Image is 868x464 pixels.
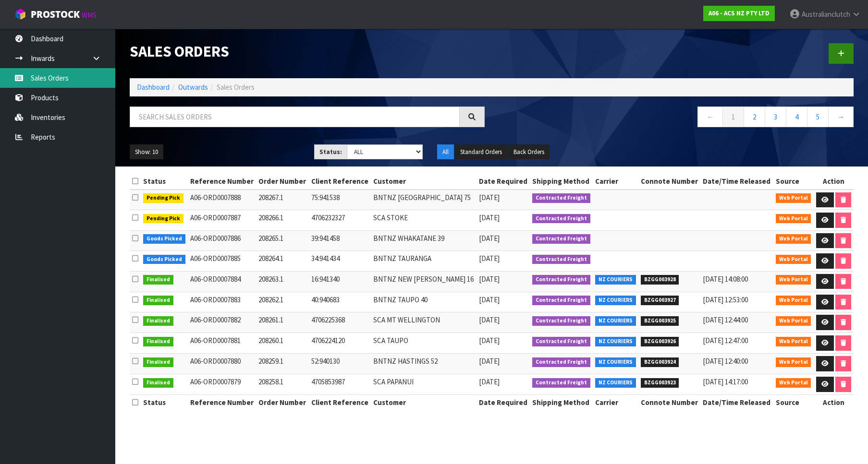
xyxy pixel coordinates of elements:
td: 208266.1 [256,210,308,231]
td: 4705853987 [309,374,371,395]
td: SCA TAUPO [371,333,477,354]
span: Web Portal [776,357,811,367]
span: Finalised [143,275,173,285]
td: A06-ORD0007888 [188,190,256,210]
td: BNTNZ [GEOGRAPHIC_DATA] 75 [371,190,477,210]
span: BZGG003928 [641,275,679,285]
td: 208261.1 [256,312,308,333]
span: NZ COURIERS [595,357,636,367]
span: BZGG003924 [641,357,679,367]
span: [DATE] 14:17:00 [703,377,748,386]
button: Standard Orders [455,144,507,160]
span: Finalised [143,337,173,346]
a: 5 [807,107,829,127]
span: [DATE] [479,357,500,366]
a: ← [697,107,723,127]
span: [DATE] [479,254,500,263]
span: BZGG003926 [641,337,679,346]
span: Web Portal [776,214,811,224]
button: All [437,144,454,160]
th: Connote Number [638,174,700,189]
span: Contracted Freight [532,378,590,388]
span: NZ COURIERS [595,337,636,346]
span: [DATE] 12:53:00 [703,295,748,304]
th: Order Number [256,174,308,189]
span: Goods Picked [143,234,185,244]
td: A06-ORD0007883 [188,292,256,312]
th: Customer [371,174,477,189]
th: Connote Number [638,395,700,410]
th: Order Number [256,395,308,410]
th: Client Reference [309,174,371,189]
th: Shipping Method [530,395,593,410]
span: [DATE] 12:47:00 [703,336,748,345]
td: 75:941538 [309,190,371,210]
span: Web Portal [776,275,811,285]
img: cube-alt.png [14,8,26,20]
td: A06-ORD0007887 [188,210,256,231]
td: A06-ORD0007879 [188,374,256,395]
h1: Sales Orders [130,43,485,60]
th: Status [141,174,188,189]
span: BZGG003923 [641,378,679,388]
span: Finalised [143,316,173,326]
th: Source [773,395,814,410]
a: 4 [786,107,807,127]
td: 4706224120 [309,333,371,354]
span: BZGG003925 [641,316,679,326]
td: 4706232327 [309,210,371,231]
span: Contracted Freight [532,214,590,224]
span: [DATE] [479,377,500,386]
td: BNTNZ TAUPO 40 [371,292,477,312]
td: 39:941458 [309,230,371,251]
span: [DATE] 12:40:00 [703,357,748,366]
span: Goods Picked [143,255,185,264]
nav: Page navigation [499,107,854,130]
th: Action [814,395,854,410]
th: Shipping Method [530,174,593,189]
th: Date/Time Released [700,174,773,189]
span: Contracted Freight [532,316,590,326]
a: Dashboard [137,83,170,92]
input: Search sales orders [130,107,460,127]
span: [DATE] [479,193,500,202]
th: Client Reference [309,395,371,410]
span: ProStock [31,8,80,21]
td: 208264.1 [256,251,308,272]
span: Contracted Freight [532,337,590,346]
span: Australianclutch [802,10,850,19]
span: Contracted Freight [532,234,590,244]
td: BNTNZ NEW [PERSON_NAME] 16 [371,271,477,292]
td: 34:941434 [309,251,371,272]
td: A06-ORD0007880 [188,354,256,374]
span: Pending Pick [143,193,183,203]
span: [DATE] [479,315,500,324]
a: → [828,107,854,127]
a: 1 [722,107,744,127]
th: Customer [371,395,477,410]
td: 4706225368 [309,312,371,333]
td: 208263.1 [256,271,308,292]
strong: A06 - ACS NZ PTY LTD [709,9,770,17]
span: Finalised [143,296,173,305]
span: [DATE] [479,234,500,243]
a: 3 [765,107,786,127]
span: NZ COURIERS [595,275,636,285]
td: A06-ORD0007885 [188,251,256,272]
button: Back Orders [508,144,550,160]
th: Date/Time Released [700,395,773,410]
span: Web Portal [776,337,811,346]
span: Contracted Freight [532,275,590,285]
td: BNTNZ WHAKATANE 39 [371,230,477,251]
span: BZGG003927 [641,296,679,305]
span: Web Portal [776,234,811,244]
td: BNTNZ HASTINGS 52 [371,354,477,374]
strong: Status: [319,148,342,156]
a: Outwards [178,83,208,92]
span: NZ COURIERS [595,378,636,388]
a: 2 [744,107,765,127]
td: 208260.1 [256,333,308,354]
button: Show: 10 [130,144,163,160]
span: Web Portal [776,255,811,264]
td: 208267.1 [256,190,308,210]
